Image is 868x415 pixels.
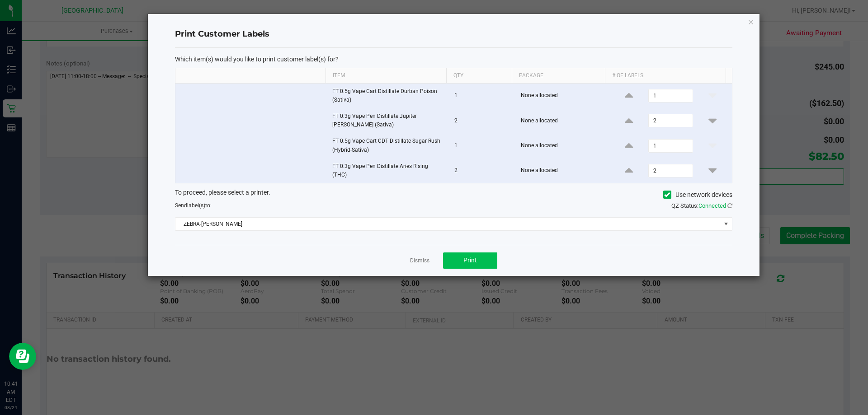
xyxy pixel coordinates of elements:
td: None allocated [515,108,610,133]
td: FT 0.3g Vape Pen Distillate Jupiter [PERSON_NAME] (Sativa) [327,108,449,133]
p: Which item(s) would you like to print customer label(s) for? [175,55,732,63]
a: Dismiss [410,257,429,265]
td: None allocated [515,159,610,183]
span: Connected [698,202,726,209]
iframe: Resource center [9,343,36,370]
th: Package [512,68,605,84]
td: FT 0.3g Vape Pen Distillate Aries Rising (THC) [327,159,449,183]
th: # of labels [605,68,726,84]
td: 2 [449,108,515,133]
span: QZ Status: [671,202,732,209]
td: FT 0.5g Vape Cart CDT Distillate Sugar Rush (Hybrid-Sativa) [327,133,449,158]
span: ZEBRA-[PERSON_NAME] [175,218,721,230]
span: Send to: [175,202,212,209]
span: label(s) [187,202,205,209]
td: FT 0.5g Vape Cart Distillate Durban Poison (Sativa) [327,84,449,108]
button: Print [443,252,497,269]
h4: Print Customer Labels [175,28,732,40]
th: Item [325,68,446,84]
span: Print [463,256,477,264]
label: Use network devices [663,190,732,200]
th: Qty [446,68,512,84]
td: 1 [449,84,515,108]
td: None allocated [515,133,610,158]
td: 1 [449,133,515,158]
td: 2 [449,159,515,183]
td: None allocated [515,84,610,108]
div: To proceed, please select a printer. [168,188,739,201]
